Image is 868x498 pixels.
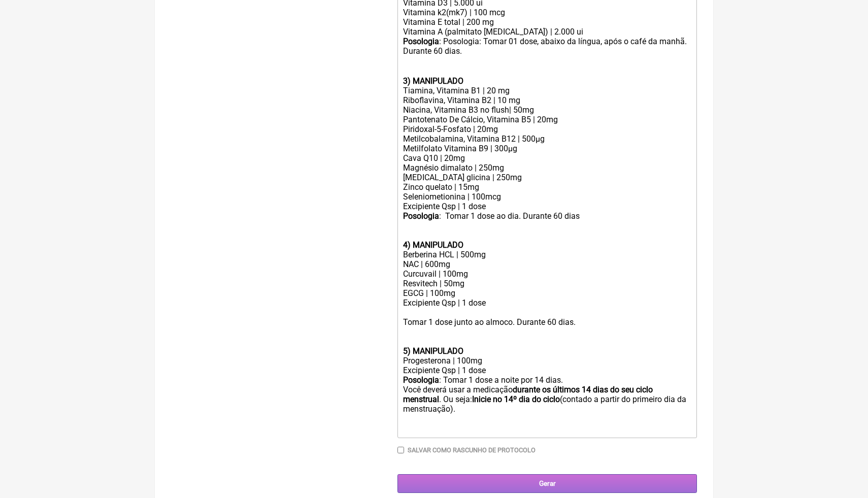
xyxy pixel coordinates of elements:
div: Resvitech | 50mg [403,279,691,288]
div: Berberina HCL | 500mg [403,250,691,259]
div: Excipiente Qsp | 1 dose [403,366,691,375]
div: ㅤ [403,414,691,434]
div: Metilcobalamina, Vitamina B12 | 500µg [403,134,691,144]
div: Vitamina A (palmitato [MEDICAL_DATA]) | 2.000 ui [403,27,691,37]
div: Excipiente Qsp | 1 dose [403,298,691,308]
div: : Posologia: Tomar 01 dose, abaixo da língua, após o café da manhã. Durante 60 dias. ㅤ [403,37,691,67]
div: Cava Q10 | 20mg [403,153,691,163]
div: Progesterona | 100mg [403,356,691,366]
div: Riboflavina, Vitamina B2 | 10 mg [403,95,691,105]
div: Tomar 1 dose junto ao almoco. Durante 60 dias. [403,317,691,346]
div: NAC | 600mg [403,259,691,269]
strong: Posologia [403,37,439,46]
div: Vitamina k2(mk7) | 100 mcg [403,8,691,17]
div: Magnésio dimalato | 250mg [403,163,691,173]
div: : Tomar 1 dose a noite por 14 dias. Você deverá usar a medicação . Ou seja: (contado a partir do ... [403,375,691,414]
strong: durante os últimos 14 dias do seu ciclo menstrual [403,385,653,404]
div: Metilfolato Vitamina B9 | 300µg [403,144,691,153]
div: [MEDICAL_DATA] glicina | 250mg Zinco quelato | 15mg Seleniometionina | 100mcg Excipiente Qsp | 1 ... [403,173,691,211]
strong: Posologia [403,211,439,221]
div: Curcuvail | 100mg [403,269,691,279]
div: Niacina, Vitamina B3 no flush| 50mg [403,105,691,115]
strong: 5) MANIPULADO [403,346,463,356]
div: Tiamina, Vitamina B1 | 20 mg [403,86,691,95]
input: Gerar [397,474,697,493]
div: Pantotenato De Cálcio, Vitamina B5 | 20mg [403,115,691,124]
strong: Inicie no 14º dia do ciclo [472,394,560,404]
strong: 4) MANIPULADO [403,240,463,250]
div: : Tomar 1 dose ao dia. Durante 60 dias [403,211,691,250]
div: EGCG | 100mg [403,288,691,298]
label: Salvar como rascunho de Protocolo [408,446,536,454]
strong: 3) MANIPULADO [403,76,463,86]
div: Piridoxal-5-Fosfato | 20mg [403,124,691,134]
div: Vitamina E total | 200 mg [403,17,691,27]
strong: Posologia [403,375,439,385]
